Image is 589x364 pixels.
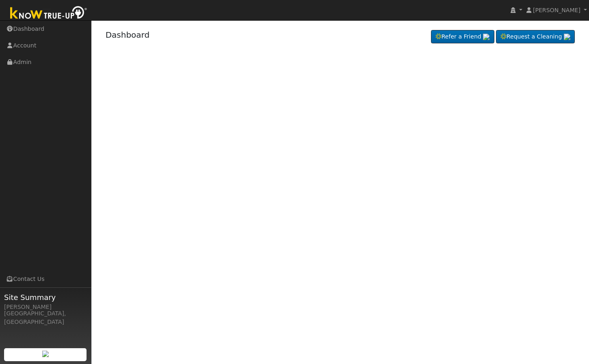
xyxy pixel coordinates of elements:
div: [GEOGRAPHIC_DATA], [GEOGRAPHIC_DATA] [4,309,87,326]
span: Site Summary [4,292,87,303]
img: retrieve [564,34,570,40]
img: retrieve [42,351,49,357]
img: Know True-Up [6,4,91,23]
a: Refer a Friend [431,30,494,44]
img: retrieve [483,34,489,40]
span: [PERSON_NAME] [533,7,580,13]
a: Dashboard [106,30,150,40]
a: Request a Cleaning [496,30,575,44]
div: [PERSON_NAME] [4,303,87,311]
